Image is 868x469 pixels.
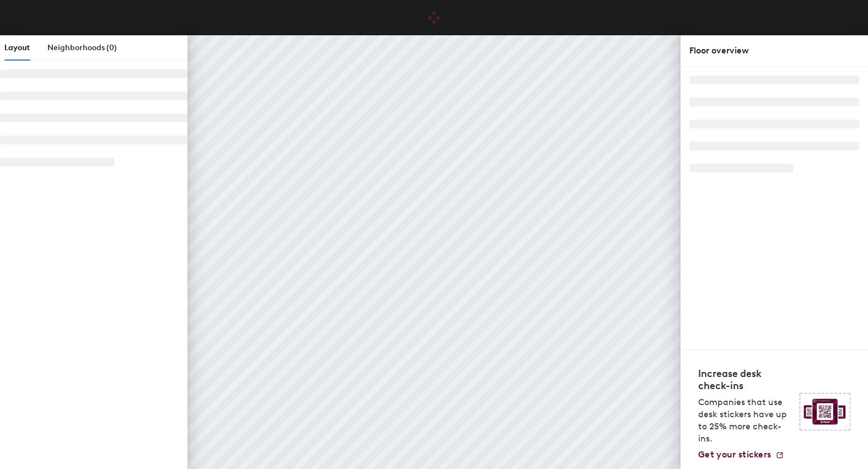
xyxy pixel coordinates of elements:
[698,449,784,460] a: Get your stickers
[698,368,793,392] h4: Increase desk check-ins
[4,43,30,52] span: Layout
[698,449,771,460] span: Get your stickers
[47,43,117,52] span: Neighborhoods (0)
[800,393,850,430] img: Sticker logo
[689,44,859,57] div: Floor overview
[698,396,793,445] p: Companies that use desk stickers have up to 25% more check-ins.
